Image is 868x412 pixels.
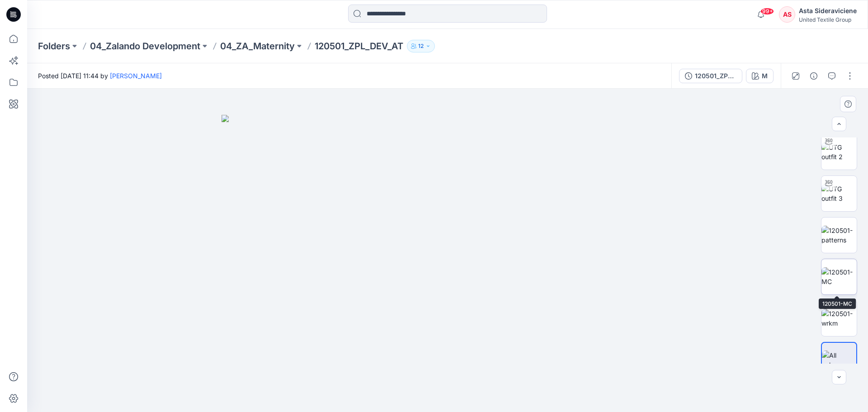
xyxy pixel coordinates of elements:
[821,226,857,245] img: 120501-patterns
[407,40,435,52] button: 12
[779,6,795,23] div: AS
[821,142,857,161] img: UTG outfit 2
[695,71,736,81] div: 120501_ZPL_DEV_AT
[821,309,857,328] img: 120501-wrkm
[110,72,162,80] a: [PERSON_NAME]
[418,41,424,51] p: 12
[822,350,856,369] img: All colorways
[746,69,774,83] button: M
[821,267,857,286] img: 120501-MC
[315,40,403,52] p: 120501_ZPL_DEV_AT
[807,69,821,83] button: Details
[38,40,70,52] a: Folders
[220,40,295,52] a: 04_ZA_Maternity
[90,40,200,52] a: 04_Zalando Development
[762,71,768,81] div: M
[679,69,742,83] button: 120501_ZPL_DEV_AT
[799,16,857,23] div: United Textile Group
[799,5,857,16] div: Asta Sideraviciene
[38,71,162,81] span: Posted [DATE] 11:44 by
[821,184,857,203] img: UTG outfit 3
[760,8,774,15] span: 99+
